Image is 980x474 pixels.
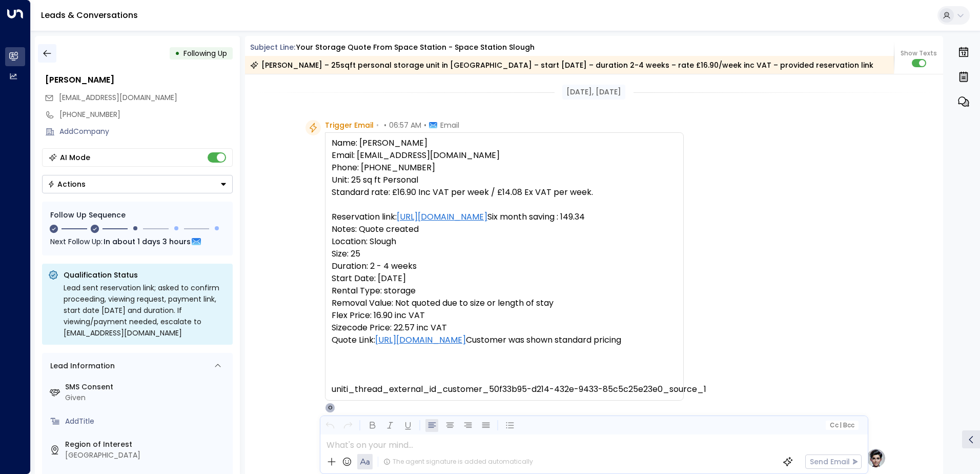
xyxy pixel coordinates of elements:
div: Button group with a nested menu [42,175,233,193]
span: Trigger Email [325,120,374,130]
div: AddCompany [59,126,233,137]
span: Cc Bcc [829,422,854,429]
label: SMS Consent [65,382,229,392]
a: Leads & Conversations [41,9,138,21]
button: Undo [323,419,336,432]
button: Actions [42,175,233,193]
button: Redo [341,419,354,432]
div: Your storage quote from Space Station - Space Station Slough [296,42,535,53]
div: AddTitle [65,416,229,427]
p: Qualification Status [64,270,227,280]
span: [EMAIL_ADDRESS][DOMAIN_NAME] [59,92,177,103]
div: Follow Up Sequence [50,210,224,221]
div: [PERSON_NAME] [45,74,233,86]
span: | [840,422,842,429]
div: • [175,44,180,63]
span: av142@hotmail.com [59,92,177,103]
pre: Name: [PERSON_NAME] Email: [EMAIL_ADDRESS][DOMAIN_NAME] Phone: [PHONE_NUMBER] Unit: 25 sq ft Pers... [332,137,677,396]
span: Show Texts [901,49,937,58]
div: [PHONE_NUMBER] [59,109,233,120]
div: The agent signature is added automatically [383,457,533,466]
span: • [376,120,379,130]
span: Subject Line: [250,42,295,52]
div: [DATE], [DATE] [562,85,625,100]
span: • [424,120,426,130]
div: Lead sent reservation link; asked to confirm proceeding, viewing request, payment link, start dat... [64,282,227,339]
div: Lead Information [47,361,115,371]
a: [URL][DOMAIN_NAME] [375,334,466,346]
label: Region of Interest [65,439,229,450]
div: AI Mode [60,152,90,163]
div: Next Follow Up: [50,236,224,247]
span: 06:57 AM [389,120,421,130]
div: [GEOGRAPHIC_DATA] [65,450,229,461]
div: O [325,403,335,413]
button: Cc|Bcc [825,421,858,430]
span: In about 1 days 3 hours [104,236,191,247]
div: Actions [48,180,86,189]
a: [URL][DOMAIN_NAME] [397,211,487,223]
div: Given [65,392,229,403]
span: • [384,120,386,130]
span: Following Up [183,48,227,58]
img: profile-logo.png [866,448,886,468]
span: Email [440,120,459,130]
div: [PERSON_NAME] – 25sqft personal storage unit in [GEOGRAPHIC_DATA] – start [DATE] – duration 2-4 w... [250,60,873,70]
